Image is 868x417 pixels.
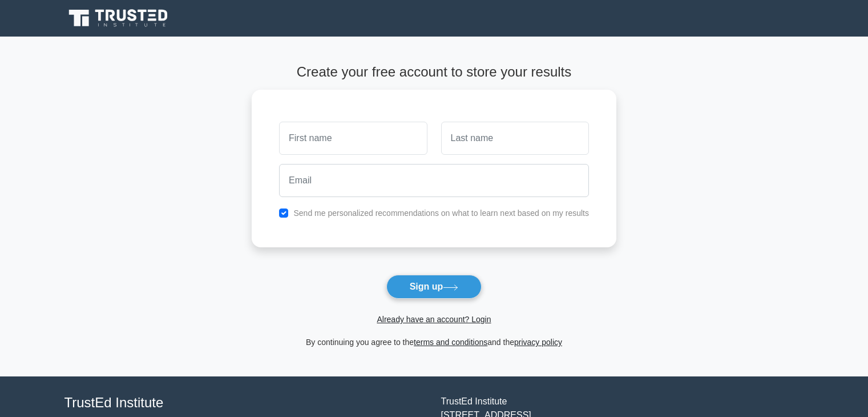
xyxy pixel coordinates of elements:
h4: TrustEd Institute [64,395,427,411]
input: Email [279,164,589,197]
input: First name [279,122,427,155]
a: privacy policy [514,338,562,347]
label: Send me personalized recommendations on what to learn next based on my results [293,209,589,218]
h4: Create your free account to store your results [252,64,616,81]
a: Already have an account? Login [377,315,491,324]
button: Sign up [386,275,482,299]
a: terms and conditions [414,338,487,347]
input: Last name [441,122,589,155]
div: By continuing you agree to the and the [245,335,623,349]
